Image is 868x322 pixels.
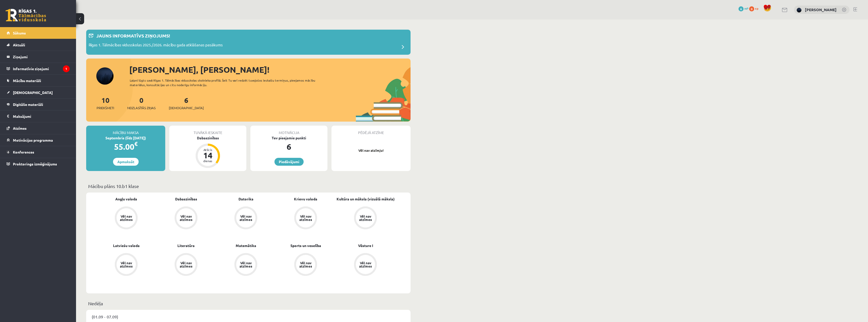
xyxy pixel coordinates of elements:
[127,96,156,110] a: 0Neizlasītās ziņas
[358,261,373,268] div: Vēl nav atzīmes
[63,65,70,72] i: 1
[336,206,395,230] a: Vēl nav atzīmes
[13,150,34,154] span: Konferences
[88,300,409,307] p: Nedēļa
[127,105,156,110] span: Neizlasītās ziņas
[13,90,53,95] span: [DEMOGRAPHIC_DATA]
[156,206,216,230] a: Vēl nav atzīmes
[274,158,304,166] a: Piedāvājumi
[216,253,276,277] a: Vēl nav atzīmes
[97,105,114,110] span: Priekšmeti
[358,243,373,248] a: Vēsture I
[7,110,70,122] a: Maksājumi
[7,27,70,39] a: Sākums
[89,32,408,52] a: Jauns informatīvs ziņojums! Rīgas 1. Tālmācības vidusskolas 2025./2026. mācību gada atklāšanas pa...
[89,42,223,49] p: Rīgas 1. Tālmācības vidusskolas 2025./2026. mācību gada atklāšanas pasākums
[336,253,395,277] a: Vēl nav atzīmes
[7,87,70,98] a: [DEMOGRAPHIC_DATA]
[337,196,395,202] a: Kultūra un māksla (vizuālā māksla)
[7,75,70,86] a: Mācību materiāli
[13,138,53,142] span: Motivācijas programma
[96,253,156,277] a: Vēl nav atzīmes
[179,215,193,221] div: Vēl nav atzīmes
[7,134,70,146] a: Motivācijas programma
[88,183,409,190] p: Mācību plāns 10.b1 klase
[97,96,114,110] a: 10Priekšmeti
[134,140,138,147] span: €
[805,7,837,12] a: [PERSON_NAME]
[13,102,43,107] span: Digitālie materiāli
[738,6,744,11] span: 6
[755,6,758,10] span: xp
[200,159,215,162] div: dienas
[200,148,215,151] div: Atlicis
[113,243,140,248] a: Latviešu valoda
[216,206,276,230] a: Vēl nav atzīmes
[239,261,253,268] div: Vēl nav atzīmes
[290,243,321,248] a: Sports un veselība
[175,196,197,202] a: Dabaszinības
[96,206,156,230] a: Vēl nav atzīmes
[738,6,748,10] a: 6 mP
[169,135,246,141] div: Dabaszinības
[276,253,336,277] a: Vēl nav atzīmes
[13,51,70,63] legend: Ziņojumi
[358,215,373,221] div: Vēl nav atzīmes
[7,99,70,110] a: Digitālie materiāli
[250,135,327,141] div: Tev pieejamie punkti
[96,32,170,39] p: Jauns informatīvs ziņojums!
[331,126,411,135] div: Pēdējā atzīme
[119,215,133,221] div: Vēl nav atzīmes
[236,243,256,248] a: Matemātika
[13,110,70,122] legend: Maksājumi
[299,215,313,221] div: Vēl nav atzīmes
[13,126,27,130] span: Atzīmes
[238,196,253,202] a: Datorika
[239,215,253,221] div: Vēl nav atzīmes
[749,6,754,11] span: 0
[179,261,193,268] div: Vēl nav atzīmes
[86,126,165,135] div: Mācību maksa
[7,158,70,170] a: Proktoringa izmēģinājums
[276,206,336,230] a: Vēl nav atzīmes
[86,135,165,141] div: Septembris (līdz [DATE])
[299,261,313,268] div: Vēl nav atzīmes
[169,105,204,110] span: [DEMOGRAPHIC_DATA]
[294,196,317,202] a: Krievu valoda
[115,196,137,202] a: Angļu valoda
[13,63,70,74] legend: Informatīvie ziņojumi
[7,122,70,134] a: Atzīmes
[744,6,748,10] span: mP
[250,126,327,135] div: Motivācija
[177,243,195,248] a: Literatūra
[13,43,25,47] span: Aktuāli
[129,64,411,76] div: [PERSON_NAME], [PERSON_NAME]!
[13,78,41,83] span: Mācību materiāli
[334,148,408,153] p: Vēl nav atzīmju!
[13,31,26,35] span: Sākums
[797,8,802,13] img: Nikolass Karpjuks
[113,158,139,166] a: Apmaksāt
[119,261,133,268] div: Vēl nav atzīmes
[130,78,324,87] div: Laipni lūgts savā Rīgas 1. Tālmācības vidusskolas skolnieka profilā. Šeit Tu vari redzēt tuvojošo...
[156,253,216,277] a: Vēl nav atzīmes
[7,146,70,158] a: Konferences
[7,39,70,51] a: Aktuāli
[169,126,246,135] div: Tuvākā ieskaite
[169,135,246,169] a: Dabaszinības Atlicis 14 dienas
[7,63,70,74] a: Informatīvie ziņojumi1
[200,151,215,159] div: 14
[13,162,57,166] span: Proktoringa izmēģinājums
[86,141,165,153] div: 55.00
[169,96,204,110] a: 6[DEMOGRAPHIC_DATA]
[250,141,327,153] div: 6
[6,9,46,22] a: Rīgas 1. Tālmācības vidusskola
[749,6,761,10] a: 0 xp
[7,51,70,63] a: Ziņojumi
